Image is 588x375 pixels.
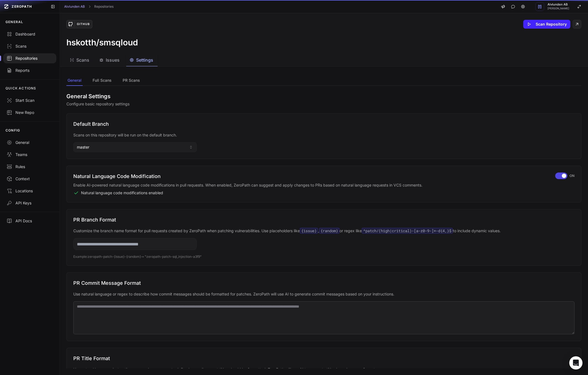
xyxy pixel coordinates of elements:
[2,2,46,11] a: ZEROPATH
[7,200,53,206] div: API Keys
[74,22,92,27] div: GitHub
[570,174,574,178] span: ON
[66,37,138,47] h3: hskotth/smsqloud
[73,173,549,180] h3: Natural Language Code Modification
[319,228,339,234] code: {random}
[547,7,569,10] span: [PERSON_NAME]
[7,68,53,73] div: Reports
[73,228,574,234] p: Customize the branch name format for pull requests created by ZeroPath when patching vulnerabilit...
[7,176,53,182] div: Context
[73,367,574,372] p: Use natural language instructions, examples, or regex to define how pull request titles should be...
[362,228,453,234] code: ^patch/(high|critical)-[a-z0-9-]+-d{4,}$
[64,4,114,9] nav: breadcrumb
[73,254,574,259] p: Example: zeropath-patch-{issue}-{random} → "zeropath-patch-sql_injection-a3f9"
[81,190,163,196] span: Natural language code modifications enabled
[66,75,83,86] button: General
[7,31,53,37] div: Dashboard
[12,4,32,9] span: ZEROPATH
[6,128,20,133] p: CONFIG
[73,291,574,297] p: Use natural language or regex to describe how commit messages should be formatted for patches. Ze...
[136,57,153,63] span: Settings
[7,56,53,61] div: Repositories
[6,86,36,91] p: QUICK ACTIONS
[6,20,23,24] p: GENERAL
[73,279,574,287] h3: PR Commit Message Format
[66,101,581,107] p: Configure basic repository settings
[523,20,570,29] button: Scan Repository
[7,164,53,169] div: Rules
[73,132,574,138] p: Scans on this repository will be run on the default branch.
[91,75,113,86] button: Full Scans
[66,92,581,100] h2: General Settings
[7,140,53,145] div: General
[106,57,120,63] span: Issues
[73,216,574,224] h3: PR Branch Format
[7,110,53,115] div: New Repo
[7,188,53,194] div: Locations
[300,228,318,234] code: {issue}
[76,57,89,63] span: Scans
[64,4,85,9] a: Alvlunden AB
[73,355,574,362] h3: PR Title Format
[7,218,53,224] div: API Docs
[94,4,114,9] a: Repositories
[189,145,193,149] svg: caret sort,
[73,182,549,188] p: Enable AI-powered natural language code modifications in pull requests. When enabled, ZeroPath ca...
[7,152,53,157] div: Teams
[77,144,89,150] span: master
[547,3,569,6] span: Alvlunden AB
[569,356,582,369] div: Open Intercom Messenger
[88,5,91,9] svg: chevron right,
[73,120,574,128] h3: Default Branch
[7,98,53,103] div: Start Scan
[122,75,141,86] button: PR Scans
[7,43,53,49] div: Scans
